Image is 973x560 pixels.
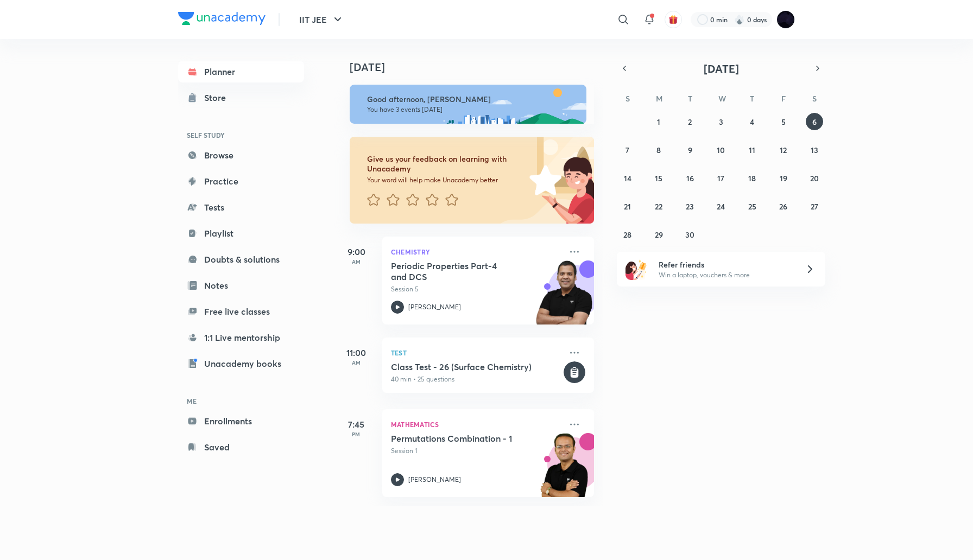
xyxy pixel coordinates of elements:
[780,173,787,183] abbr: September 19, 2025
[743,169,761,187] button: September 18, 2025
[178,436,304,458] a: Saved
[806,141,823,158] button: September 13, 2025
[810,173,819,183] abbr: September 20, 2025
[408,475,461,485] p: [PERSON_NAME]
[178,144,304,166] a: Browse
[178,327,304,348] a: 1:1 Live mentorship
[334,418,378,431] h5: 7:45
[712,198,730,215] button: September 24, 2025
[656,93,662,104] abbr: Monday
[681,198,699,215] button: September 23, 2025
[334,346,378,359] h5: 11:00
[178,275,304,296] a: Notes
[655,173,662,183] abbr: September 15, 2025
[681,226,699,243] button: September 30, 2025
[178,12,266,25] img: Company Logo
[681,169,699,187] button: September 16, 2025
[686,173,694,183] abbr: September 16, 2025
[623,230,631,240] abbr: September 28, 2025
[619,169,636,187] button: September 14, 2025
[391,245,561,258] p: Chemistry
[178,170,304,192] a: Practice
[534,260,594,335] img: unacademy
[650,141,667,158] button: September 8, 2025
[656,145,661,155] abbr: September 8, 2025
[712,169,730,187] button: September 17, 2025
[668,15,678,24] img: avatar
[685,230,694,240] abbr: September 30, 2025
[750,117,754,127] abbr: September 4, 2025
[657,117,660,127] abbr: September 1, 2025
[178,410,304,432] a: Enrollments
[665,11,682,28] button: avatar
[659,270,792,280] p: Win a laptop, vouchers & more
[391,418,561,431] p: Mathematics
[806,198,823,215] button: September 27, 2025
[712,141,730,158] button: September 10, 2025
[178,353,304,374] a: Unacademy books
[734,14,745,25] img: streak
[655,230,663,240] abbr: September 29, 2025
[625,258,647,280] img: referral
[749,145,755,155] abbr: September 11, 2025
[748,201,756,212] abbr: September 25, 2025
[806,113,823,130] button: September 6, 2025
[178,222,304,244] a: Playlist
[334,245,378,258] h5: 9:00
[350,85,586,124] img: afternoon
[619,198,636,215] button: September 21, 2025
[367,154,526,174] h6: Give us your feedback on learning with Unacademy
[712,113,730,130] button: September 3, 2025
[178,392,304,410] h6: ME
[178,301,304,322] a: Free live classes
[717,145,725,155] abbr: September 10, 2025
[688,93,692,104] abbr: Tuesday
[178,126,304,144] h6: SELF STUDY
[806,169,823,187] button: September 20, 2025
[534,433,594,508] img: unacademy
[743,198,761,215] button: September 25, 2025
[775,198,792,215] button: September 26, 2025
[204,91,232,104] div: Store
[367,105,577,114] p: You have 3 events [DATE]
[704,61,739,76] span: [DATE]
[717,201,725,212] abbr: September 24, 2025
[748,173,756,183] abbr: September 18, 2025
[681,113,699,130] button: September 2, 2025
[624,173,631,183] abbr: September 14, 2025
[632,61,810,76] button: [DATE]
[391,446,561,456] p: Session 1
[178,87,304,109] a: Store
[650,198,667,215] button: September 22, 2025
[718,93,726,104] abbr: Wednesday
[779,201,787,212] abbr: September 26, 2025
[625,145,629,155] abbr: September 7, 2025
[293,9,351,30] button: IIT JEE
[391,374,561,384] p: 40 min • 25 questions
[391,361,561,372] h5: Class Test - 26 (Surface Chemistry)
[776,10,795,29] img: Megha Gor
[686,201,694,212] abbr: September 23, 2025
[619,226,636,243] button: September 28, 2025
[750,93,754,104] abbr: Thursday
[492,137,594,224] img: feedback_image
[743,113,761,130] button: September 4, 2025
[178,196,304,218] a: Tests
[350,61,605,74] h4: [DATE]
[688,117,692,127] abbr: September 2, 2025
[659,259,792,270] h6: Refer friends
[775,169,792,187] button: September 19, 2025
[408,302,461,312] p: [PERSON_NAME]
[625,93,630,104] abbr: Sunday
[178,61,304,82] a: Planner
[178,12,266,28] a: Company Logo
[811,145,818,155] abbr: September 13, 2025
[334,359,378,366] p: AM
[624,201,631,212] abbr: September 21, 2025
[650,226,667,243] button: September 29, 2025
[681,141,699,158] button: September 9, 2025
[719,117,723,127] abbr: September 3, 2025
[812,117,817,127] abbr: September 6, 2025
[655,201,662,212] abbr: September 22, 2025
[780,145,787,155] abbr: September 12, 2025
